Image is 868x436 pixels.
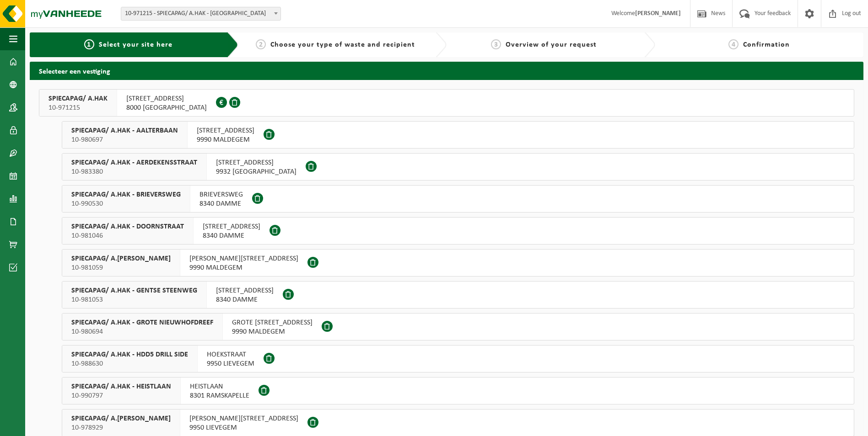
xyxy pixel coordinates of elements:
[62,217,854,245] button: SPIECAPAG/ A.HAK - DOORNSTRAAT 10-981046 [STREET_ADDRESS]8340 DAMME
[71,254,171,263] span: SPIECAPAG/ A.[PERSON_NAME]
[39,89,854,117] button: SPIECAPAG/ A.HAK 10-971215 [STREET_ADDRESS]8000 [GEOGRAPHIC_DATA]
[71,350,188,359] span: SPIECAPAG/ A.HAK - HDD5 DRILL SIDE
[71,263,171,272] span: 10-981059
[199,199,243,208] span: 8340 DAMME
[189,423,298,432] span: 9950 LIEVEGEM
[62,121,854,149] button: SPIECAPAG/ A.HAK - AALTERBAAN 10-980697 [STREET_ADDRESS]9990 MALDEGEM
[190,382,249,391] span: HEISTLAAN
[62,313,854,340] button: SPIECAPAG/ A.HAK - GROTE NIEUWHOFDREEF 10-980694 GROTE [STREET_ADDRESS]9990 MALDEGEM
[197,126,254,135] span: [STREET_ADDRESS]
[71,327,213,336] span: 10-980694
[62,185,854,213] button: SPIECAPAG/ A.HAK - BRIEVERSWEG 10-990530 BRIEVERSWEG8340 DAMME
[491,39,501,49] span: 3
[99,41,173,48] span: Select your site here
[635,10,681,17] strong: [PERSON_NAME]
[126,94,207,103] span: [STREET_ADDRESS]
[216,286,274,295] span: [STREET_ADDRESS]
[71,167,197,176] span: 10-983380
[49,94,108,103] span: SPIECAPAG/ A.HAK
[62,153,854,181] button: SPIECAPAG/ A.HAK - AERDEKENSSTRAAT 10-983380 [STREET_ADDRESS]9932 [GEOGRAPHIC_DATA]
[232,318,313,327] span: GROTE [STREET_ADDRESS]
[49,103,108,112] span: 10-971215
[121,7,280,20] span: 10-971215 - SPIECAPAG/ A.HAK - BRUGGE
[197,135,254,144] span: 9990 MALDEGEM
[728,39,739,49] span: 4
[189,254,298,263] span: [PERSON_NAME][STREET_ADDRESS]
[232,327,313,336] span: 9990 MALDEGEM
[71,158,197,167] span: SPIECAPAG/ A.HAK - AERDEKENSSTRAAT
[207,359,254,368] span: 9950 LIEVEGEM
[256,39,266,49] span: 2
[126,103,207,112] span: 8000 [GEOGRAPHIC_DATA]
[71,423,171,432] span: 10-978929
[207,350,254,359] span: HOEKSTRAAT
[506,41,597,48] span: Overview of your request
[71,135,178,144] span: 10-980697
[62,281,854,308] button: SPIECAPAG/ A.HAK - GENTSE STEENWEG 10-981053 [STREET_ADDRESS]8340 DAMME
[71,222,184,231] span: SPIECAPAG/ A.HAK - DOORNSTRAAT
[62,345,854,372] button: SPIECAPAG/ A.HAK - HDD5 DRILL SIDE 10-988630 HOEKSTRAAT9950 LIEVEGEM
[71,126,178,135] span: SPIECAPAG/ A.HAK - AALTERBAAN
[71,199,181,208] span: 10-990530
[199,190,243,199] span: BRIEVERSWEG
[84,39,94,49] span: 1
[190,391,249,400] span: 8301 RAMSKAPELLE
[743,41,790,48] span: Confirmation
[189,263,298,272] span: 9990 MALDEGEM
[270,41,415,48] span: Choose your type of waste and recipient
[62,249,854,276] button: SPIECAPAG/ A.[PERSON_NAME] 10-981059 [PERSON_NAME][STREET_ADDRESS]9990 MALDEGEM
[216,295,274,304] span: 8340 DAMME
[71,391,171,400] span: 10-990797
[71,318,213,327] span: SPIECAPAG/ A.HAK - GROTE NIEUWHOFDREEF
[62,377,854,404] button: SPIECAPAG/ A.HAK - HEISTLAAN 10-990797 HEISTLAAN8301 RAMSKAPELLE
[121,7,281,21] span: 10-971215 - SPIECAPAG/ A.HAK - BRUGGE
[30,62,863,80] h2: Selecteer een vestiging
[189,414,298,423] span: [PERSON_NAME][STREET_ADDRESS]
[71,359,188,368] span: 10-988630
[71,286,197,295] span: SPIECAPAG/ A.HAK - GENTSE STEENWEG
[71,190,181,199] span: SPIECAPAG/ A.HAK - BRIEVERSWEG
[71,382,171,391] span: SPIECAPAG/ A.HAK - HEISTLAAN
[71,295,197,304] span: 10-981053
[216,158,297,167] span: [STREET_ADDRESS]
[203,222,260,231] span: [STREET_ADDRESS]
[71,231,184,240] span: 10-981046
[71,414,171,423] span: SPIECAPAG/ A.[PERSON_NAME]
[216,167,297,176] span: 9932 [GEOGRAPHIC_DATA]
[203,231,260,240] span: 8340 DAMME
